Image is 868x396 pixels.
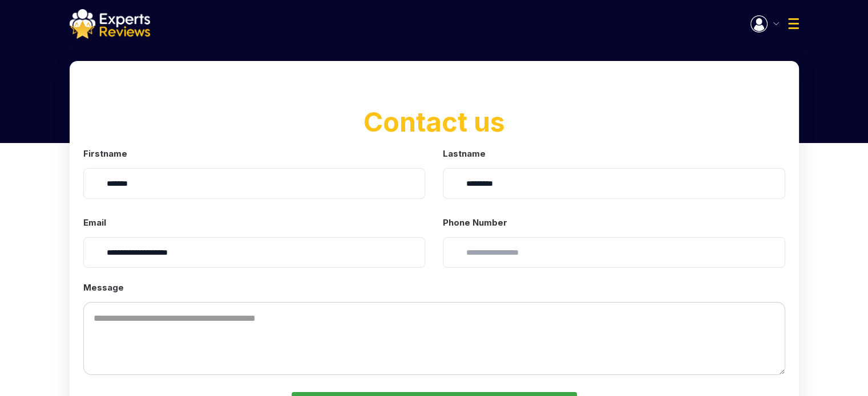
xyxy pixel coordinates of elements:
[773,22,779,25] img: Menu Icon
[443,217,785,229] label: Phone Number
[443,148,785,160] label: Lastname
[788,18,799,29] img: Menu Icon
[83,148,426,160] label: Firstname
[83,281,785,294] label: Message
[70,9,150,39] img: logo
[364,106,505,138] span: Contact us
[83,217,426,229] label: Email
[750,15,768,32] img: Menu Icon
